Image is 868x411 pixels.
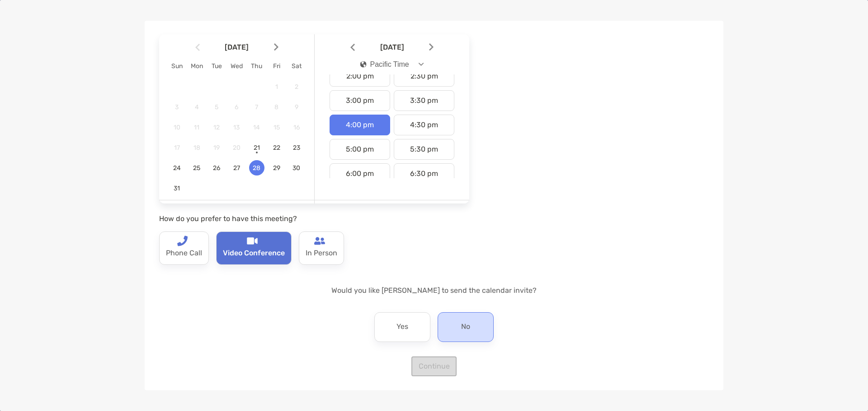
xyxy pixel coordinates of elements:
span: 23 [289,144,304,152]
span: 2 [289,83,304,91]
p: How do you prefer to have this meeting? [159,213,469,224]
p: In Person [306,246,337,261]
img: type-call [314,236,325,246]
p: Video Conference [223,246,285,261]
span: 3 [169,103,184,111]
span: 24 [169,164,184,172]
img: Arrow icon [350,43,355,51]
div: 4:30 pm [394,115,454,135]
img: Arrow icon [195,43,200,51]
button: iconPacific Time [353,54,432,75]
div: Sun [167,62,187,70]
div: 6:00 pm [330,163,390,184]
span: 6 [229,103,244,111]
p: Would you like [PERSON_NAME] to send the calendar invite? [159,285,709,296]
span: 18 [189,144,204,152]
div: 5:30 pm [394,139,454,160]
div: Mon [187,62,207,70]
div: 3:30 pm [394,90,454,111]
div: 2:00 pm [330,66,390,87]
span: 14 [249,124,264,131]
span: 13 [229,124,244,131]
div: 3:00 pm [330,90,390,111]
span: 20 [229,144,244,152]
span: [DATE] [202,43,272,51]
span: 26 [209,164,224,172]
span: 15 [269,124,284,131]
div: 4:00 pm [330,115,390,135]
span: [DATE] [357,43,427,51]
span: 19 [209,144,224,152]
span: 8 [269,103,284,111]
span: 17 [169,144,184,152]
p: No [461,320,470,334]
span: 5 [209,103,224,111]
span: 28 [249,164,264,172]
img: type-call [247,236,258,246]
span: 11 [189,124,204,131]
div: Sat [287,62,307,70]
span: 27 [229,164,244,172]
img: icon [360,61,367,68]
span: 29 [269,164,284,172]
span: 4 [189,103,204,111]
div: Pacific Time [360,60,409,69]
img: Arrow icon [429,43,434,51]
span: 31 [169,185,184,192]
div: Tue [207,62,226,70]
div: 5:00 pm [330,139,390,160]
span: 16 [289,124,304,131]
img: type-call [177,236,188,246]
div: Fri [267,62,287,70]
span: 9 [289,103,304,111]
span: 7 [249,103,264,111]
p: Phone Call [166,246,202,261]
span: 10 [169,124,184,131]
div: Wed [226,62,246,70]
span: 21 [249,144,264,152]
div: 6:30 pm [394,163,454,184]
span: 30 [289,164,304,172]
div: Thu [247,62,267,70]
p: Yes [396,320,408,334]
span: 1 [269,83,284,91]
span: 25 [189,164,204,172]
img: Open dropdown arrow [419,63,424,66]
span: 22 [269,144,284,152]
span: 12 [209,124,224,131]
img: Arrow icon [274,43,278,51]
